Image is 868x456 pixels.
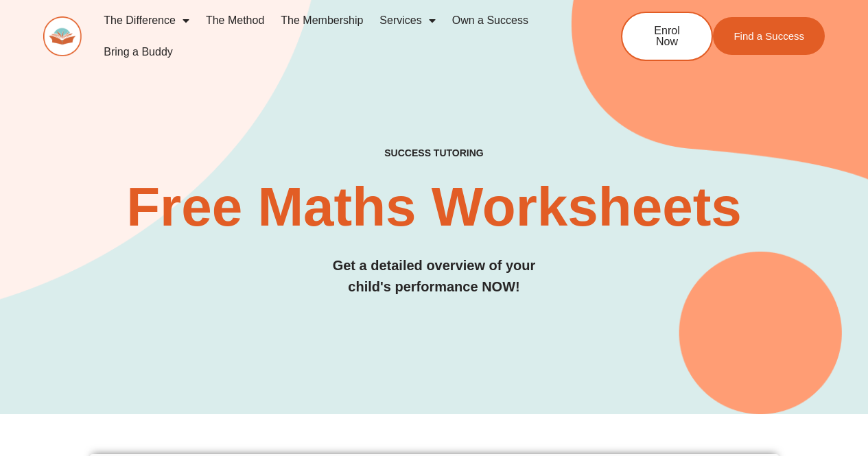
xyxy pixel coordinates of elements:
a: Own a Success [444,5,537,36]
a: The Difference [95,5,198,36]
a: The Method [198,5,272,36]
nav: Menu [95,5,576,68]
a: Bring a Buddy [95,36,181,68]
a: The Membership [272,5,371,36]
span: Enrol Now [643,25,691,47]
h2: Free Maths Worksheets​ [43,180,825,235]
a: Services [371,5,443,36]
h4: SUCCESS TUTORING​ [43,147,825,159]
a: Find a Success [713,17,825,55]
a: Enrol Now [621,12,713,61]
span: Find a Success [734,31,804,41]
h3: Get a detailed overview of your child's performance NOW! [43,255,825,298]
